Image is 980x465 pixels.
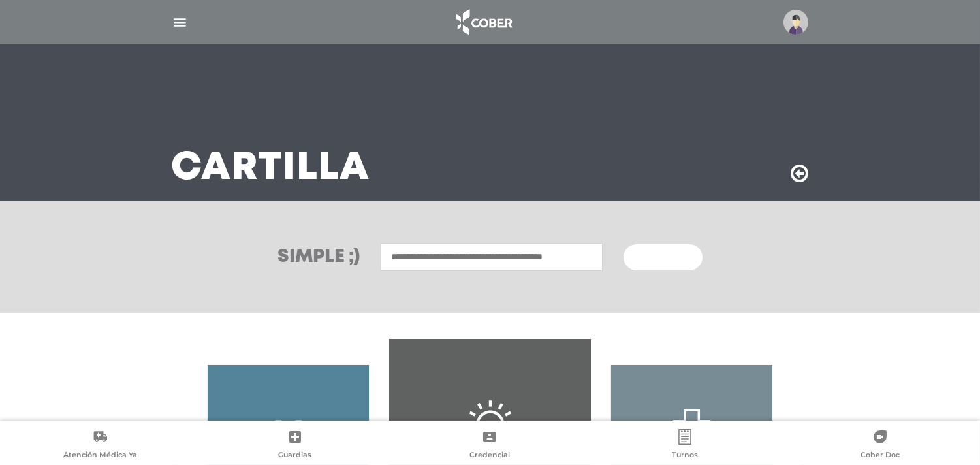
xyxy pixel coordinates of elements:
a: Guardias [198,429,393,462]
img: Cober_menu-lines-white.svg [172,14,188,31]
a: Credencial [392,429,588,462]
button: Buscar [624,244,702,270]
span: Atención Médica Ya [63,450,137,462]
span: Cober Doc [861,450,900,462]
a: Turnos [588,429,783,462]
h3: Simple ;) [277,248,360,266]
span: Guardias [278,450,311,462]
span: Turnos [672,450,698,462]
span: Credencial [469,450,510,462]
img: logo_cober_home-white.png [449,7,518,38]
h3: Cartilla [172,152,370,185]
a: Atención Médica Ya [3,429,198,462]
span: Buscar [639,253,677,263]
a: Cober Doc [782,429,977,462]
img: profile-placeholder.svg [783,10,808,35]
